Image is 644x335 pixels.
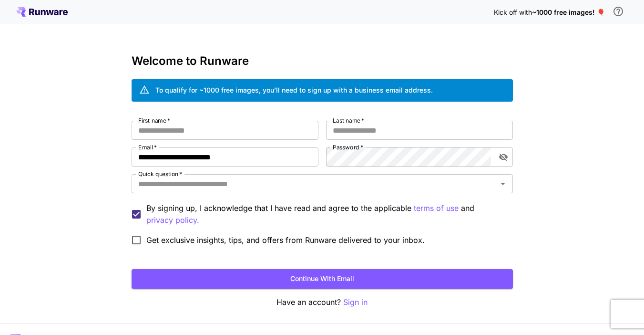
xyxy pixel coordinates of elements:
[532,8,605,16] span: ~1000 free images! 🎈
[146,214,199,226] p: privacy policy.
[138,170,182,178] label: Quick question
[132,54,513,68] h3: Welcome to Runware
[343,296,368,308] button: Sign in
[333,116,364,125] label: Last name
[155,85,433,95] div: To qualify for ~1000 free images, you’ll need to sign up with a business email address.
[333,143,363,151] label: Password
[495,148,512,166] button: toggle password visibility
[496,177,510,190] button: Open
[494,8,532,16] span: Kick off with
[609,2,628,21] button: In order to qualify for free credit, you need to sign up with a business email address and click ...
[146,214,199,226] button: By signing up, I acknowledge that I have read and agree to the applicable terms of use and
[138,116,170,125] label: First name
[414,202,459,214] button: By signing up, I acknowledge that I have read and agree to the applicable and privacy policy.
[414,202,459,214] p: terms of use
[132,269,513,289] button: Continue with email
[132,296,513,308] p: Have an account?
[138,143,157,151] label: Email
[146,234,425,246] span: Get exclusive insights, tips, and offers from Runware delivered to your inbox.
[146,202,505,226] p: By signing up, I acknowledge that I have read and agree to the applicable and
